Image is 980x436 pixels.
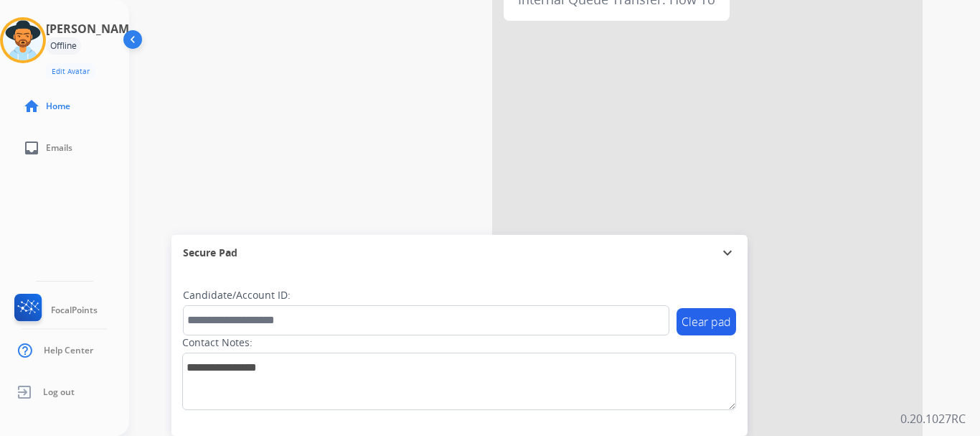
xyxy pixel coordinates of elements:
[44,345,93,356] span: Help Center
[677,308,736,335] button: Clear pad
[719,244,736,261] mat-icon: expand_more
[23,98,40,115] mat-icon: home
[51,305,98,316] span: FocalPoints
[46,37,81,55] div: Offline
[3,20,43,60] img: avatar
[183,288,291,302] label: Candidate/Account ID:
[182,335,253,350] label: Contact Notes:
[900,410,966,427] p: 0.20.1027RC
[46,142,72,154] span: Emails
[43,386,75,398] span: Log out
[46,101,70,112] span: Home
[11,294,98,327] a: FocalPoints
[183,246,237,260] span: Secure Pad
[46,20,139,37] h3: [PERSON_NAME]
[46,63,95,80] button: Edit Avatar
[23,139,40,157] mat-icon: inbox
